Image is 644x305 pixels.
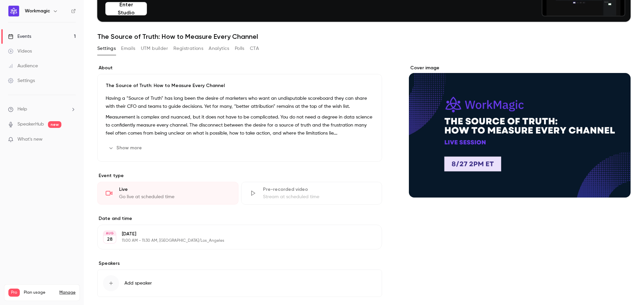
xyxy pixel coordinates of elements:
a: SpeakerHub [17,121,44,128]
p: Event type [97,172,382,179]
div: Stream at scheduled time [263,194,374,200]
div: Events [8,33,31,40]
div: LiveGo live at scheduled time [97,182,238,205]
div: Live [119,186,230,193]
span: What's new [17,136,43,143]
p: Having a “Source of Truth” has long been the desire of marketers who want an undisputable scorebo... [106,94,374,110]
div: Videos [8,48,32,55]
label: Speakers [97,260,382,267]
div: Pre-recorded videoStream at scheduled time [241,182,382,205]
h1: The Source of Truth: How to Measure Every Channel [97,32,631,41]
label: Cover image [409,65,631,71]
button: UTM builder [141,43,168,54]
button: Settings [97,43,116,54]
label: Date and time [97,215,382,222]
p: 28 [107,236,113,243]
section: Cover image [409,65,631,198]
p: 11:00 AM - 11:30 AM, [GEOGRAPHIC_DATA]/Los_Angeles [122,238,346,243]
h6: Workmagic [25,8,50,14]
p: The Source of Truth: How to Measure Every Channel [106,82,374,89]
a: Manage [59,290,75,295]
div: Settings [8,77,35,84]
button: Analytics [209,43,229,54]
button: CTA [250,43,259,54]
img: Workmagic [8,6,19,16]
span: Help [17,106,27,113]
button: Emails [121,43,135,54]
button: Polls [235,43,245,54]
div: AUG [104,231,116,236]
label: About [97,65,382,71]
p: Measurement is complex and nuanced, but it does not have to be complicated. You do not need a deg... [106,113,374,137]
span: Pro [8,289,20,297]
div: Audience [8,63,38,69]
button: Enter Studio [105,2,147,15]
span: Add speaker [124,280,152,287]
li: help-dropdown-opener [8,106,76,113]
div: Go live at scheduled time [119,194,230,200]
button: Registrations [173,43,203,54]
button: Show more [106,143,146,153]
div: Pre-recorded video [263,186,374,193]
span: new [48,121,61,128]
button: Add speaker [97,270,382,297]
p: [DATE] [122,231,346,237]
span: Plan usage [24,290,55,295]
